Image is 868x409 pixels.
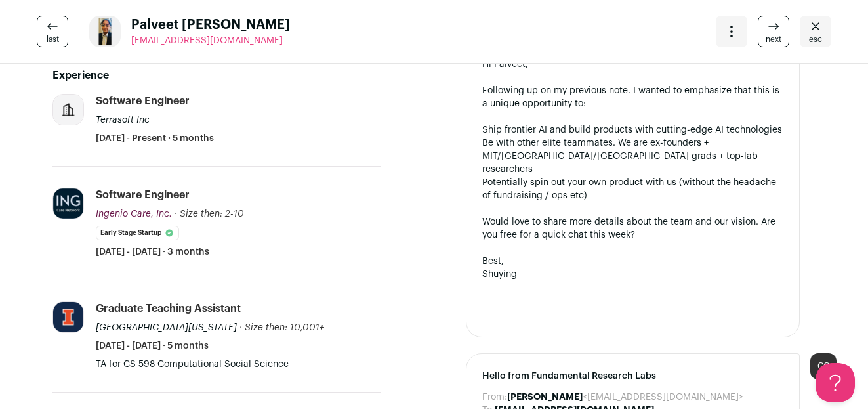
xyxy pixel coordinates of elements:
[482,255,784,268] div: Best,
[37,16,68,47] a: last
[482,391,507,404] dt: From:
[53,302,83,332] img: ffe58a0740bfde16b6e59e3459de743cd88d7329b7e1e38c228a4fefb172fa04.jpg
[53,95,83,125] img: company-logo-placeholder-414d4e2ec0e2ddebbe968bf319fdfe5acfe0c9b87f798d344e800bc9a89632a0.png
[482,370,784,383] span: Hello from Fundamental Research Labs
[766,34,781,45] span: next
[131,34,290,47] a: [EMAIL_ADDRESS][DOMAIN_NAME]
[507,391,743,404] dd: <[EMAIL_ADDRESS][DOMAIN_NAME]>
[96,209,172,219] span: Ingenio Care, Inc.
[175,209,244,219] span: · Size then: 2-10
[53,188,83,219] img: 37b752b2d19dc870e8925cb29763820d039dad76ae7c86db0fd6cb40216db81d.jpg
[482,58,784,71] div: Hi Palveet,
[52,68,381,83] h2: Experience
[131,36,283,45] span: [EMAIL_ADDRESS][DOMAIN_NAME]
[96,246,209,259] span: [DATE] - [DATE] · 3 months
[800,16,831,47] a: Close
[47,34,59,45] span: last
[482,268,784,281] div: Shuying
[507,393,583,402] b: [PERSON_NAME]
[96,188,190,202] div: Software Engineer
[482,123,784,137] li: Ship frontier AI and build products with cutting-edge AI technologies
[96,301,241,316] div: Graduate Teaching Assistant
[96,94,190,108] div: Software Engineer
[482,84,784,110] div: Following up on my previous note. I wanted to emphasize that this is a unique opportunity to:
[482,176,784,202] li: Potentially spin out your own product with us (without the headache of fundraising / ops etc)
[96,323,237,332] span: [GEOGRAPHIC_DATA][US_STATE]
[482,215,784,242] div: Would love to share more details about the team and our vision. Are you free for a quick chat thi...
[810,353,837,379] div: CC
[816,363,855,402] iframe: Help Scout Beacon - Open
[239,323,324,332] span: · Size then: 10,001+
[96,358,381,371] p: TA for CS 598 Computational Social Science
[131,16,290,34] span: Palveet [PERSON_NAME]
[716,16,747,47] button: Open dropdown
[89,16,121,47] img: e38b51750f45fea19adb0643245c9ba049ced606e93755a824a6c2d243513960
[96,132,214,145] span: [DATE] - Present · 5 months
[96,339,209,353] span: [DATE] - [DATE] · 5 months
[758,16,789,47] a: next
[96,226,179,240] li: Early Stage Startup
[809,34,822,45] span: esc
[96,116,150,125] span: Terrasoft Inc
[482,137,784,176] li: Be with other elite teammates. We are ex-founders + MIT/[GEOGRAPHIC_DATA]/[GEOGRAPHIC_DATA] grads...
